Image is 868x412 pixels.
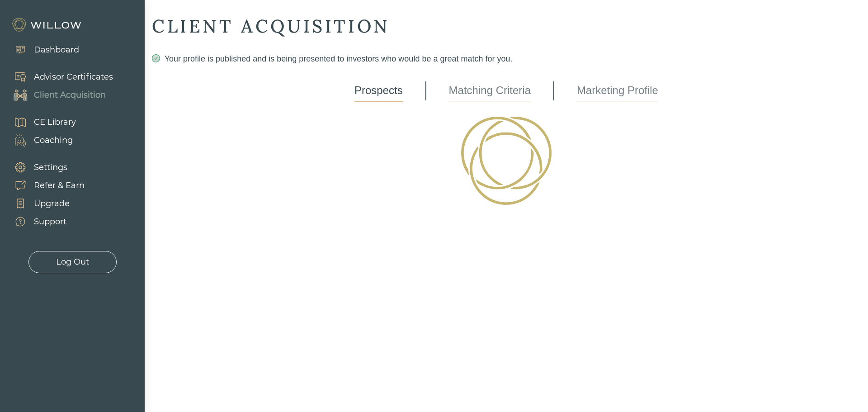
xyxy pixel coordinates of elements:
[5,158,85,176] a: Settings
[446,101,566,220] img: Loading!
[34,116,76,128] div: CE Library
[5,113,76,131] a: CE Library
[56,256,89,268] div: Log Out
[5,41,79,59] a: Dashboard
[152,54,160,62] span: check-circle
[577,80,658,102] a: Marketing Profile
[5,176,85,194] a: Refer & Earn
[5,86,113,104] a: Client Acquisition
[34,89,106,101] div: Client Acquisition
[34,180,85,192] div: Refer & Earn
[34,198,70,210] div: Upgrade
[5,131,76,149] a: Coaching
[34,161,67,174] div: Settings
[11,18,84,32] img: Willow
[34,134,73,147] div: Coaching
[34,44,79,56] div: Dashboard
[354,80,403,102] a: Prospects
[5,194,85,213] a: Upgrade
[34,216,66,228] div: Support
[34,71,113,83] div: Advisor Certificates
[449,80,531,102] a: Matching Criteria
[5,68,113,86] a: Advisor Certificates
[152,14,861,38] div: CLIENT ACQUISITION
[152,52,861,65] div: Your profile is published and is being presented to investors who would be a great match for you.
